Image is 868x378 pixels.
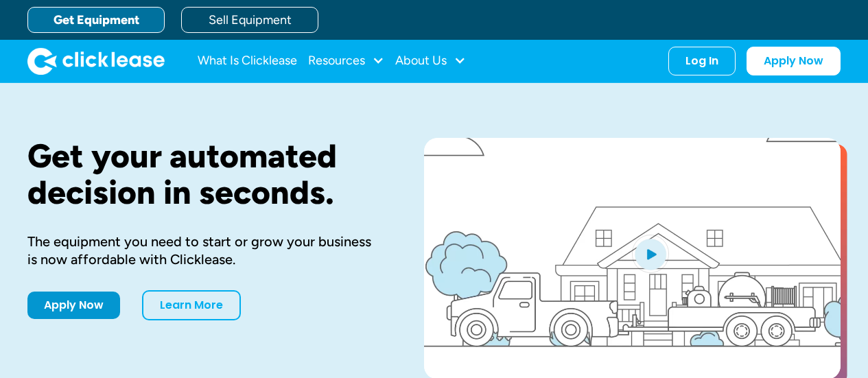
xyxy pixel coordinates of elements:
[685,54,718,68] div: Log In
[181,7,318,33] a: Sell Equipment
[27,292,120,319] a: Apply Now
[27,138,380,211] h1: Get your automated decision in seconds.
[198,47,297,75] a: What Is Clicklease
[747,47,841,75] a: Apply Now
[27,47,165,75] img: Clicklease logo
[27,233,380,268] div: The equipment you need to start or grow your business is now affordable with Clicklease.
[632,235,669,273] img: Blue play button logo on a light blue circular background
[395,47,466,75] div: About Us
[142,290,241,320] a: Learn More
[308,47,384,75] div: Resources
[27,7,165,33] a: Get Equipment
[27,47,165,75] a: home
